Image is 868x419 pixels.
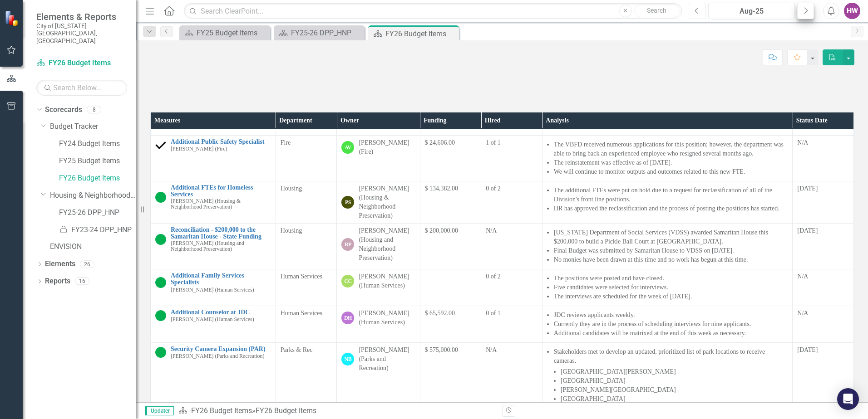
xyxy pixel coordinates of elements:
input: Search Below... [36,80,127,96]
a: FY26 Budget Items [36,58,127,68]
a: FY26 Budget Items [191,406,252,415]
span: $ 65,592.00 [425,310,455,317]
li: [US_STATE] Department of Social Services (VDSS) awarded Samaritan House this $200,000 to build a ... [554,228,788,246]
td: Double-Click to Edit Right Click for Context Menu [151,181,276,224]
span: $ 575,000.00 [425,346,459,353]
li: The reinstatement was effective as of [DATE]. [554,158,788,167]
td: Double-Click to Edit Right Click for Context Menu [151,306,276,343]
span: Search [647,7,666,14]
div: 8 [87,106,101,113]
a: Reports [45,276,70,287]
td: Double-Click to Edit [793,224,854,269]
li: [GEOGRAPHIC_DATA][PERSON_NAME] [561,367,788,376]
small: [PERSON_NAME] (Fire) [171,146,227,152]
small: [PERSON_NAME] (Housing & Neighborhood Preservation) [171,198,271,210]
div: [PERSON_NAME] (Fire) [359,138,415,156]
span: 1 of 1 [486,139,501,146]
div: RP [341,238,354,251]
a: Budget Tracker [50,122,136,132]
td: Double-Click to Edit [793,136,854,181]
div: N/A [797,138,849,147]
td: Double-Click to Edit Right Click for Context Menu [151,136,276,181]
div: FY25-26 DPP_HNP [291,27,362,39]
span: Human Services [281,273,322,280]
a: FY25-26 DPP_HNP [276,27,362,39]
a: ENVISION [50,242,136,252]
small: [PERSON_NAME] (Human Services) [171,287,254,293]
div: [PERSON_NAME] (Human Services) [359,272,415,290]
td: Double-Click to Edit [793,181,854,224]
li: [GEOGRAPHIC_DATA] [561,376,788,385]
li: Stakeholders met to develop an updated, prioritized list of park locations to receive cameras. [554,347,788,404]
div: AV [341,141,354,154]
li: HR has approved the reclassification and the process of posting the positions has started. [554,204,788,213]
a: Housing & Neighborhood Preservation Home [50,190,136,201]
small: [PERSON_NAME] (Housing and Neighborhood Preservation) [171,240,271,252]
a: FY25 Budget Items [59,156,136,166]
input: Search ClearPoint... [184,3,682,19]
span: [DATE] [797,346,818,353]
td: Double-Click to Edit [793,269,854,306]
li: [GEOGRAPHIC_DATA] [561,395,788,404]
button: HW [844,3,860,19]
a: Scorecards [45,105,82,115]
li: The positions were posted and have closed. [554,274,788,283]
div: Aug-25 [711,6,792,17]
td: Double-Click to Edit [542,136,793,181]
button: Search [634,5,680,17]
span: 0 of 1 [486,310,501,317]
div: FY26 Budget Items [256,406,316,415]
a: Additional Family Services Specialists [171,272,271,286]
a: Additional FTEs for Homeless Services [171,184,271,198]
small: [PERSON_NAME] (Human Services) [171,317,254,322]
td: Double-Click to Edit Right Click for Context Menu [151,224,276,269]
img: On Target [155,310,166,321]
li: Additional candidates will be matrixed at the end of this week as necessary. [554,329,788,338]
div: 16 [75,278,89,285]
div: DH [341,312,354,324]
img: ClearPoint Strategy [5,10,21,26]
td: Double-Click to Edit [793,306,854,343]
li: The interviews are scheduled for the week of [DATE]. [554,292,788,301]
a: FY25-26 DPP_HNP [59,208,136,218]
div: FY26 Budget Items [385,28,457,39]
img: On Target [155,347,166,358]
div: NB [341,353,354,365]
div: PS [341,196,354,209]
div: N/A [797,309,849,318]
td: Double-Click to Edit [542,269,793,306]
div: FY25 Budget Items [197,27,268,39]
small: City of [US_STATE][GEOGRAPHIC_DATA], [GEOGRAPHIC_DATA] [36,22,127,44]
li: JDC reviews applicants weekly. [554,311,788,320]
span: Updater [145,406,174,415]
div: [PERSON_NAME] (Housing & Neighborhood Preservation) [359,184,415,220]
button: Aug-25 [708,3,795,19]
li: Currently they are in the process of scheduling interviews for nine applicants. [554,320,788,329]
span: 0 of 2 [486,273,501,280]
li: [PERSON_NAME][GEOGRAPHIC_DATA] [561,385,788,395]
li: Final Budget was submitted by Samaritan House to VDSS on [DATE]. [554,246,788,255]
a: FY25 Budget Items [182,27,268,39]
li: Five candidates were selected for interviews. [554,283,788,292]
span: [DATE] [797,185,818,192]
a: FY26 Budget Items [59,173,136,184]
img: On Target [155,192,166,203]
a: FY23-24 DPP_HNP [59,225,136,235]
div: Open Intercom Messenger [837,388,859,410]
span: Elements & Reports [36,11,127,22]
div: CC [341,275,354,287]
span: [DATE] [797,227,818,234]
img: On Target [155,277,166,288]
td: Double-Click to Edit [542,306,793,343]
span: $ 134,382.00 [425,185,459,192]
div: [PERSON_NAME] (Human Services) [359,309,415,327]
li: No monies have been drawn at this time and no work has begun at this time. [554,255,788,264]
div: [PERSON_NAME] (Housing and Neighborhood Preservation) [359,226,415,263]
a: Elements [45,259,75,269]
span: Housing [281,227,302,234]
li: The additional FTEs were put on hold due to a request for reclassification of all of the Division... [554,186,788,204]
div: » [178,406,495,416]
li: The VBFD received numerous applications for this position; however, the department was able to br... [554,140,788,158]
span: N/A [486,346,497,353]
